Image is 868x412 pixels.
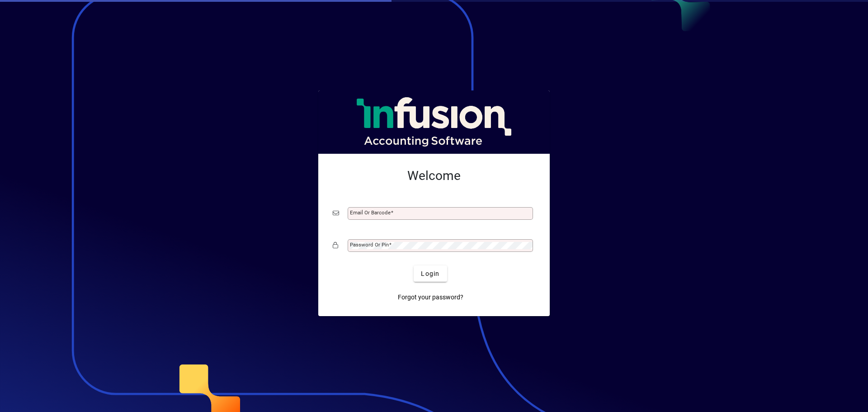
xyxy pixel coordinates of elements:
[398,293,463,302] span: Forgot your password?
[421,269,439,279] span: Login
[333,168,535,184] h2: Welcome
[414,265,447,282] button: Login
[394,289,467,305] a: Forgot your password?
[350,209,391,216] mat-label: Email or Barcode
[350,242,389,248] mat-label: Password or Pin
